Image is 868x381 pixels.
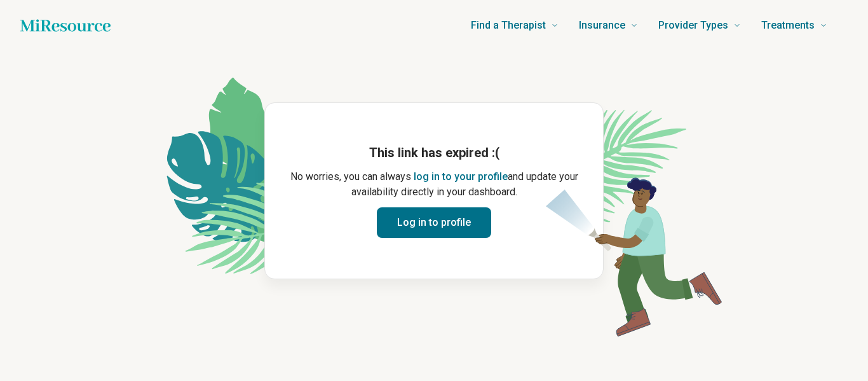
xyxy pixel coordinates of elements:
[20,13,111,38] a: Home page
[579,17,625,34] span: Insurance
[285,169,583,200] p: No worries, you can always and update your availability directly in your dashboard.
[285,144,583,162] h1: This link has expired :(
[377,207,491,238] button: Log in to profile
[761,17,815,34] span: Treatments
[471,17,546,34] span: Find a Therapist
[414,169,508,184] button: log in to your profile
[658,17,728,34] span: Provider Types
